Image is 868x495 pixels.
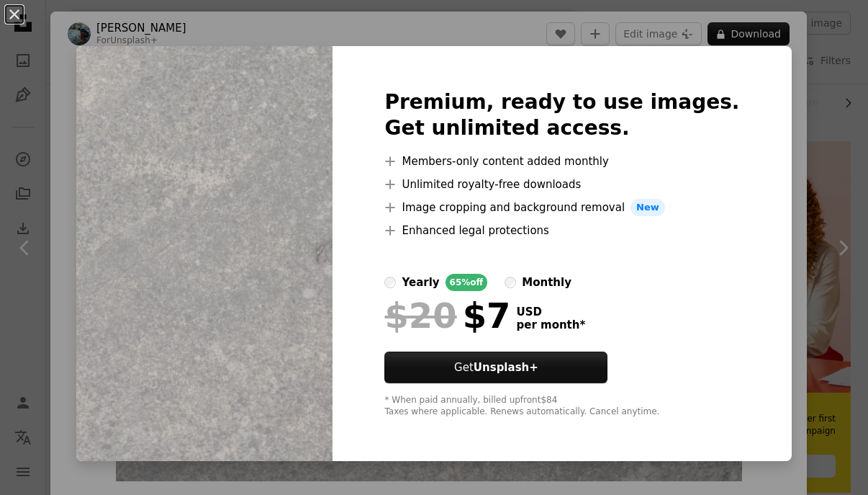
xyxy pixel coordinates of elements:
img: premium_photo-1754030529859-dbb1854c2cb6 [76,46,333,461]
input: monthly [505,277,516,288]
div: $7 [384,297,510,334]
li: Image cropping and background removal [384,199,739,216]
span: New [630,199,665,216]
div: monthly [522,274,571,291]
span: $20 [384,297,456,334]
div: 65% off [446,274,488,291]
button: GetUnsplash+ [384,352,607,383]
input: yearly65%off [384,277,396,288]
li: Enhanced legal protections [384,222,739,239]
div: * When paid annually, billed upfront $84 Taxes where applicable. Renews automatically. Cancel any... [384,395,739,418]
span: per month * [516,318,585,331]
strong: Unsplash+ [474,361,538,374]
li: Members-only content added monthly [384,153,739,170]
span: USD [516,306,585,318]
div: yearly [402,274,439,291]
h2: Premium, ready to use images. Get unlimited access. [384,89,739,141]
li: Unlimited royalty-free downloads [384,176,739,193]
